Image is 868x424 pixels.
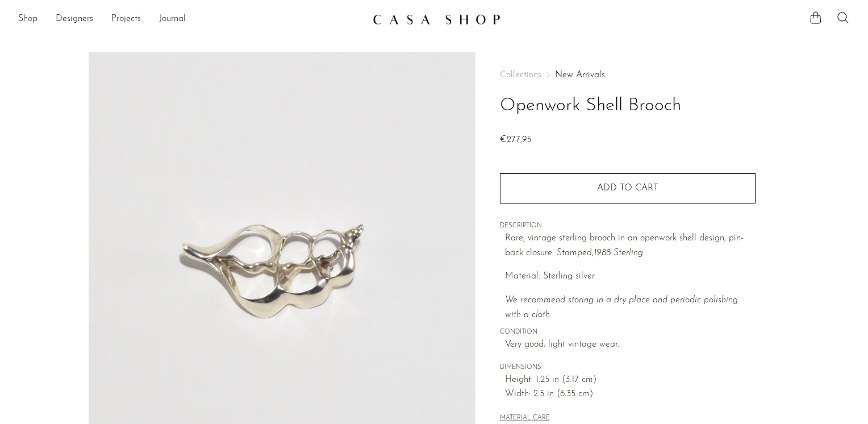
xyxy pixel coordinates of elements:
[500,327,756,338] span: CONDITION
[505,231,756,260] p: Rare, vintage sterling brooch in an openwork shell design, pin-back closure. Stamped,
[555,70,605,80] a: New Arrivals
[500,173,756,203] button: Add to cart
[505,296,738,319] i: We recommend storing in a dry place and periodic polishing with a cloth.
[500,135,531,144] span: €277,95
[594,248,645,257] em: 1988 Sterling.
[505,269,756,284] p: Material: Sterling silver.
[597,184,658,193] span: Add to cart
[505,373,756,388] span: Height: 1.25 in (3.17 cm)
[500,221,756,231] span: DESCRIPTION
[500,92,756,120] h1: Openwork Shell Brooch
[500,70,541,80] span: Collections
[500,414,550,423] button: MATERIAL CARE
[505,338,756,352] span: Very good; light vintage wear.
[18,12,37,27] a: Shop
[159,12,186,27] a: Journal
[500,363,756,373] span: DIMENSIONS
[111,12,141,27] a: Projects
[505,387,756,402] span: Width: 2.5 in (6.35 cm)
[56,12,93,27] a: Designers
[18,10,364,29] nav: Desktop navigation
[18,10,364,29] ul: NEW HEADER MENU
[500,70,756,80] nav: Breadcrumbs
